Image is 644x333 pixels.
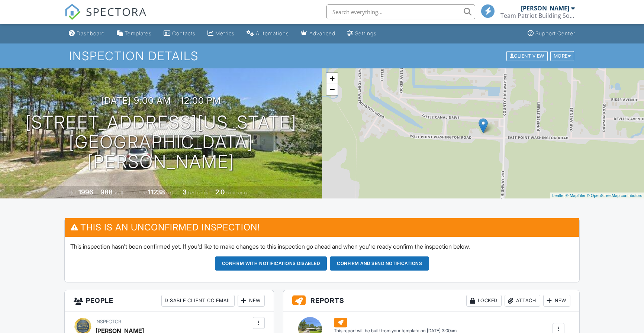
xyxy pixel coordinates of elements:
[114,27,155,41] a: Templates
[309,30,335,36] div: Advanced
[65,290,273,311] h3: People
[298,27,338,41] a: Advanced
[148,188,165,196] div: 11238
[96,319,121,324] span: Inspector
[65,218,579,236] h3: This is an Unconfirmed Inspection!
[205,27,238,41] a: Metrics
[125,30,152,36] div: Templates
[344,27,380,41] a: Settings
[215,256,327,271] button: Confirm with notifications disabled
[521,4,569,12] div: [PERSON_NAME]
[326,73,338,84] a: Zoom in
[12,113,310,171] h1: [STREET_ADDRESS][US_STATE] [GEOGRAPHIC_DATA][PERSON_NAME]
[283,290,579,311] h3: Reports
[172,30,196,36] div: Contacts
[161,27,199,41] a: Contacts
[550,193,644,199] div: |
[355,30,377,36] div: Settings
[161,295,235,307] div: Disable Client CC Email
[550,51,574,61] div: More
[69,49,575,62] h1: Inspection Details
[131,190,147,195] span: Lot Size
[100,188,113,196] div: 988
[226,190,247,195] span: bathrooms
[500,12,575,19] div: Team Patriot Building Solutions
[244,27,292,41] a: Automations (Basic)
[326,84,338,95] a: Zoom out
[506,51,548,61] div: Client View
[188,190,208,195] span: bedrooms
[535,30,575,36] div: Support Center
[506,53,550,58] a: Client View
[166,190,176,195] span: sq.ft.
[466,295,502,307] div: Locked
[330,256,429,271] button: Confirm and send notifications
[114,190,124,195] span: sq. ft.
[69,190,77,195] span: Built
[101,96,221,106] h3: [DATE] 9:00 am - 12:00 pm
[587,193,642,198] a: © OpenStreetMap contributors
[66,27,108,41] a: Dashboard
[86,4,147,19] span: SPECTORA
[566,193,586,198] a: © MapTiler
[183,188,187,196] div: 3
[215,188,225,196] div: 2.0
[78,188,93,196] div: 1996
[70,242,574,250] p: This inspection hasn't been confirmed yet. If you'd like to make changes to this inspection go ah...
[215,30,235,36] div: Metrics
[326,4,475,19] input: Search everything...
[256,30,289,36] div: Automations
[525,27,578,41] a: Support Center
[77,30,105,36] div: Dashboard
[238,295,265,307] div: New
[552,193,564,198] a: Leaflet
[64,10,147,26] a: SPECTORA
[543,295,570,307] div: New
[505,295,540,307] div: Attach
[64,4,81,20] img: The Best Home Inspection Software - Spectora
